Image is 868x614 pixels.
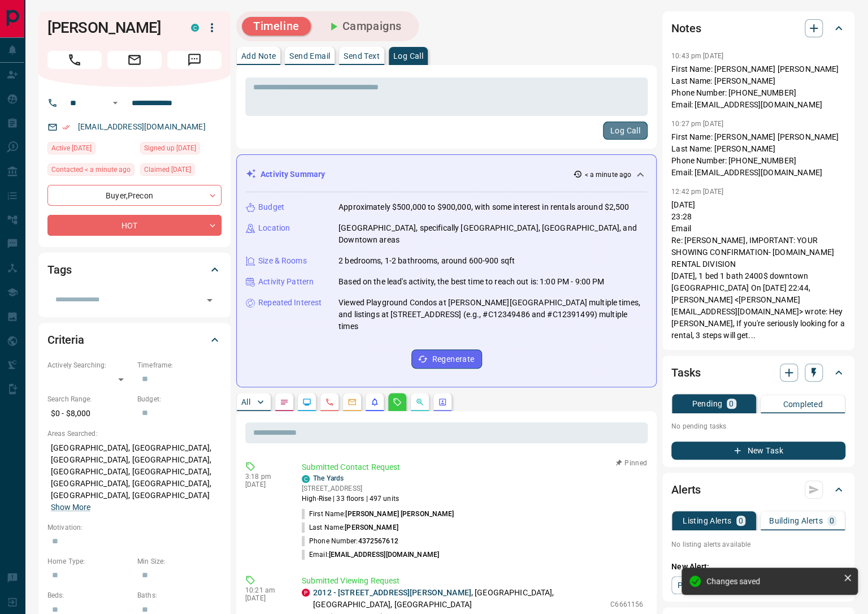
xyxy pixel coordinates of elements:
p: 2 bedrooms, 1-2 bathrooms, around 600-900 sqft [338,255,515,267]
p: $0 - $8,000 [47,404,132,423]
p: [GEOGRAPHIC_DATA], specifically [GEOGRAPHIC_DATA], [GEOGRAPHIC_DATA], and Downtown areas [338,222,647,246]
p: Actively Searching: [47,360,132,370]
span: Claimed [DATE] [144,164,191,175]
span: Email [107,51,162,69]
button: Open [202,292,218,308]
h2: Tags [47,261,71,279]
p: 0 [830,517,834,525]
p: Viewed Playground Condos at [PERSON_NAME][GEOGRAPHIC_DATA] multiple times, and listings at [STREE... [338,297,647,332]
div: Notes [671,15,845,42]
span: Active [DATE] [51,142,92,154]
p: No pending tasks [671,418,845,435]
h1: [PERSON_NAME] [47,19,174,37]
p: [DATE] 23:28 Email Re: [PERSON_NAME], IMPORTANT: YOUR SHOWING CONFIRMATION- [DOMAIN_NAME] RENTAL ... [671,199,845,341]
a: Property [671,576,730,594]
p: 12:42 pm [DATE] [671,188,723,196]
button: Open [108,96,122,110]
button: Timeline [242,17,311,36]
svg: Email Verified [62,123,70,131]
span: Signed up [DATE] [144,142,196,154]
p: Location [258,222,290,234]
p: Log Call [393,52,423,60]
span: [EMAIL_ADDRESS][DOMAIN_NAME] [329,551,439,559]
p: 10:21 am [245,586,285,594]
svg: Notes [280,397,289,407]
p: Min Size: [137,556,222,567]
svg: Requests [393,397,402,407]
p: Building Alerts [769,517,823,525]
p: Submitted Contact Request [302,461,643,473]
p: Send Email [289,52,330,60]
p: 0 [729,400,734,408]
svg: Agent Actions [438,397,447,407]
p: , [GEOGRAPHIC_DATA], [GEOGRAPHIC_DATA], [GEOGRAPHIC_DATA] [313,587,605,611]
button: Campaigns [315,17,413,36]
p: Home Type: [47,556,132,567]
p: Beds: [47,590,132,600]
h2: Tasks [671,364,700,382]
p: Baths: [137,590,222,600]
p: First Name: [PERSON_NAME] [PERSON_NAME] Last Name: [PERSON_NAME] Phone Number: [PHONE_NUMBER] Ema... [671,131,845,179]
p: Timeframe: [137,360,222,370]
p: Budget [258,201,284,213]
span: 4372567612 [358,537,398,545]
h2: Criteria [47,331,84,349]
p: 0 [739,517,743,525]
div: Fri Sep 12 2025 [47,163,134,179]
p: < a minute ago [584,170,631,180]
h2: Notes [671,19,701,37]
svg: Lead Browsing Activity [302,397,311,407]
p: All [241,398,250,406]
p: Send Text [344,52,380,60]
div: Activity Summary< a minute ago [246,164,647,185]
button: Show More [51,501,90,513]
p: First Name: [PERSON_NAME] [PERSON_NAME] Last Name: [PERSON_NAME] Phone Number: [PHONE_NUMBER] Ema... [671,63,845,111]
p: First Name: [302,509,454,519]
p: Last Name: [302,522,398,533]
button: Pinned [615,458,648,468]
button: Log Call [603,122,648,140]
p: Areas Searched: [47,429,222,439]
div: HOT [47,215,222,236]
p: Motivation: [47,522,222,533]
div: Tags [47,256,222,283]
div: property.ca [302,589,310,596]
svg: Opportunities [415,397,424,407]
a: 2012 - [STREET_ADDRESS][PERSON_NAME] [313,588,471,597]
span: Message [167,51,222,69]
button: Regenerate [411,349,482,369]
p: Add Note [241,52,276,60]
div: Fri Nov 19 2021 [140,142,222,158]
div: Tasks [671,359,845,386]
a: [EMAIL_ADDRESS][DOMAIN_NAME] [78,122,206,131]
span: [PERSON_NAME] [345,524,398,531]
p: Pending [692,400,722,408]
p: New Alert: [671,561,845,573]
div: condos.ca [302,475,310,483]
div: Alerts [671,476,845,503]
p: Size & Rooms [258,255,307,267]
div: Buyer , Precon [47,185,222,206]
p: High-Rise | 33 floors | 497 units [302,494,399,504]
svg: Emails [348,397,357,407]
p: 3:18 pm [245,473,285,481]
div: Criteria [47,326,222,353]
p: Email: [302,550,439,560]
button: New Task [671,442,845,460]
div: condos.ca [191,24,199,32]
p: Submitted Viewing Request [302,575,643,587]
p: 10:43 pm [DATE] [671,52,723,60]
span: Contacted < a minute ago [51,164,131,175]
p: Based on the lead's activity, the best time to reach out is: 1:00 PM - 9:00 PM [338,276,604,288]
p: No listing alerts available [671,539,845,550]
p: Approximately $500,000 to $900,000, with some interest in rentals around $2,500 [338,201,629,213]
svg: Listing Alerts [370,397,379,407]
h2: Alerts [671,481,701,499]
svg: Calls [325,397,334,407]
div: Wed Sep 10 2025 [47,142,134,158]
p: Repeated Interest [258,297,322,309]
p: [DATE] [245,481,285,488]
span: [PERSON_NAME] [PERSON_NAME] [345,510,454,518]
p: [DATE] [245,594,285,602]
p: C6661156 [610,599,643,609]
